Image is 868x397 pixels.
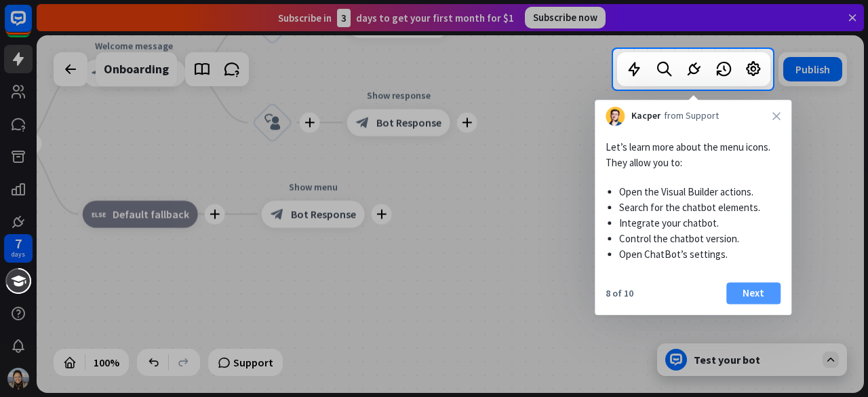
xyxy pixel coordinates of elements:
i: close [772,112,781,120]
li: Control the chatbot version. [619,231,767,246]
li: Open the Visual Builder actions. [619,184,767,200]
li: Integrate your chatbot. [619,215,767,231]
button: Open LiveChat chat widget [11,5,52,46]
button: Next [726,282,781,304]
div: 8 of 10 [606,287,633,299]
span: Kacper [631,110,660,124]
p: Let’s learn more about the menu icons. They allow you to: [606,139,781,170]
li: Search for the chatbot elements. [619,200,767,215]
span: from Support [664,110,719,124]
li: Open ChatBot’s settings. [619,246,767,262]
